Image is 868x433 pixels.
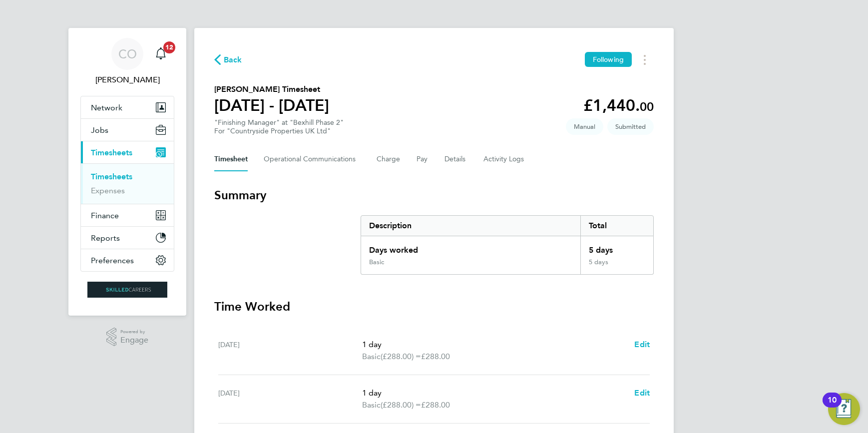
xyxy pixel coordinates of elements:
span: This timesheet is Submitted. [607,118,654,135]
span: 12 [163,41,175,53]
button: Back [214,53,242,66]
span: (£288.00) = [381,352,421,361]
span: Engage [120,336,148,345]
h2: [PERSON_NAME] Timesheet [214,83,329,95]
button: Details [444,147,467,171]
span: 00 [640,99,654,114]
span: Reports [91,233,120,243]
button: Timesheet [214,147,248,171]
nav: Main navigation [68,28,186,316]
div: Description [361,216,580,236]
span: Powered by [120,328,148,336]
a: Expenses [91,186,125,195]
span: Edit [634,388,650,398]
button: Following [585,52,632,67]
h1: [DATE] - [DATE] [214,95,329,115]
div: 10 [828,400,837,413]
div: 5 days [580,258,653,274]
h3: Time Worked [214,299,654,315]
h3: Summary [214,187,654,203]
img: skilledcareers-logo-retina.png [87,282,167,298]
button: Jobs [81,119,174,141]
button: Operational Communications [264,147,361,171]
p: 1 day [362,387,626,399]
button: Finance [81,204,174,226]
span: Craig O'Donovan [80,74,174,86]
a: 12 [151,38,171,70]
button: Timesheets [81,141,174,163]
button: Charge [377,147,401,171]
div: 5 days [580,236,653,258]
span: Basic [362,399,381,411]
div: [DATE] [218,387,362,411]
span: Network [91,103,122,112]
button: Preferences [81,249,174,271]
div: "Finishing Manager" at "Bexhill Phase 2" [214,118,344,135]
span: £288.00 [421,352,450,361]
button: Open Resource Center, 10 new notifications [828,393,860,425]
button: Reports [81,227,174,249]
span: (£288.00) = [381,400,421,410]
div: Timesheets [81,163,174,204]
a: Edit [634,387,650,399]
a: Powered byEngage [106,328,149,347]
a: CO[PERSON_NAME] [80,38,174,86]
span: This timesheet was manually created. [566,118,603,135]
span: £288.00 [421,400,450,410]
button: Pay [417,147,429,171]
span: Edit [634,340,650,349]
a: Go to home page [80,282,174,298]
p: 1 day [362,339,626,351]
div: [DATE] [218,339,362,363]
span: Timesheets [91,148,132,157]
button: Timesheets Menu [636,52,654,67]
span: CO [118,47,137,60]
span: Back [224,54,242,66]
div: Days worked [361,236,580,258]
span: Following [593,55,624,64]
span: Preferences [91,256,134,265]
app-decimal: £1,440. [583,96,654,115]
div: Summary [361,215,654,275]
button: Activity Logs [483,147,525,171]
div: Basic [369,258,384,266]
span: Finance [91,211,119,220]
button: Network [81,96,174,118]
a: Timesheets [91,172,132,181]
span: Basic [362,351,381,363]
span: Jobs [91,125,108,135]
div: Total [580,216,653,236]
a: Edit [634,339,650,351]
div: For "Countryside Properties UK Ltd" [214,127,344,135]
